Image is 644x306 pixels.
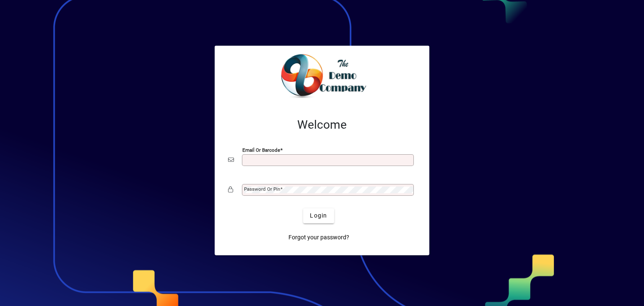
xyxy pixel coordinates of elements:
span: Forgot your password? [288,233,349,242]
mat-label: Email or Barcode [242,147,280,153]
a: Forgot your password? [285,230,353,245]
button: Login [303,208,334,223]
h2: Welcome [228,118,416,132]
mat-label: Password or Pin [244,186,280,192]
span: Login [310,211,327,220]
